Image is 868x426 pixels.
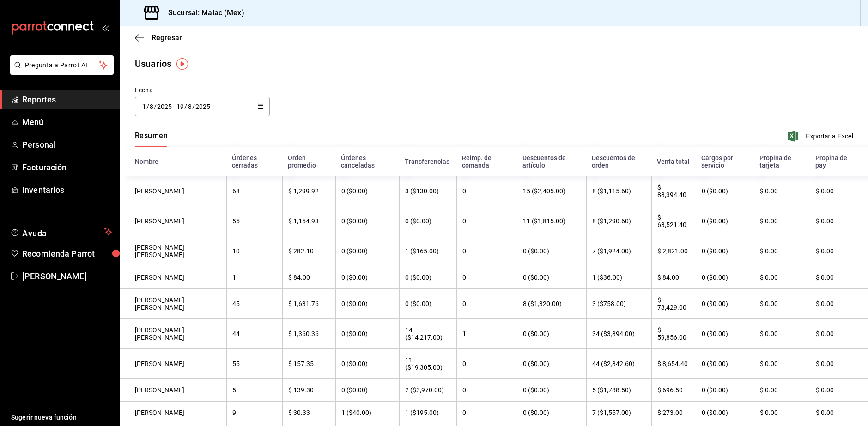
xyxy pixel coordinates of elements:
[696,349,754,379] th: 0 ($0.00)
[335,206,399,236] th: 0 ($0.00)
[282,289,335,319] th: $ 1,631.76
[517,349,586,379] th: 0 ($0.00)
[586,266,651,289] th: 1 ($36.00)
[226,176,282,206] th: 68
[226,402,282,424] th: 9
[120,147,226,176] th: Nombre
[120,319,226,349] th: [PERSON_NAME] [PERSON_NAME]
[226,379,282,402] th: 5
[754,147,810,176] th: Propina de tarjeta
[282,147,335,176] th: Orden promedio
[226,349,282,379] th: 55
[22,93,112,106] span: Reportes
[651,349,696,379] th: $ 8,654.40
[399,289,456,319] th: 0 ($0.00)
[22,247,112,260] span: Recomienda Parrot
[195,103,211,110] input: Year
[176,103,184,110] input: Day
[22,184,112,196] span: Inventarios
[154,103,157,110] span: /
[226,236,282,266] th: 10
[399,266,456,289] th: 0 ($0.00)
[399,319,456,349] th: 14 ($14,217.00)
[754,402,810,424] th: $ 0.00
[517,176,586,206] th: 15 ($2,405.00)
[335,236,399,266] th: 0 ($0.00)
[456,379,517,402] th: 0
[517,289,586,319] th: 8 ($1,320.00)
[696,289,754,319] th: 0 ($0.00)
[456,147,517,176] th: Reimp. de comanda
[335,319,399,349] th: 0 ($0.00)
[25,60,99,70] span: Pregunta a Parrot AI
[173,103,175,110] span: -
[696,147,754,176] th: Cargos por servicio
[754,349,810,379] th: $ 0.00
[810,379,868,402] th: $ 0.00
[120,266,226,289] th: [PERSON_NAME]
[335,266,399,289] th: 0 ($0.00)
[651,289,696,319] th: $ 73,429.00
[810,319,868,349] th: $ 0.00
[142,103,146,110] input: Day
[146,103,149,110] span: /
[754,266,810,289] th: $ 0.00
[335,379,399,402] th: 0 ($0.00)
[754,379,810,402] th: $ 0.00
[810,236,868,266] th: $ 0.00
[754,319,810,349] th: $ 0.00
[226,289,282,319] th: 45
[517,379,586,402] th: 0 ($0.00)
[586,236,651,266] th: 7 ($1,924.00)
[517,206,586,236] th: 11 ($1,815.00)
[790,131,853,142] button: Exportar a Excel
[282,379,335,402] th: $ 139.30
[282,349,335,379] th: $ 157.35
[399,176,456,206] th: 3 ($130.00)
[586,379,651,402] th: 5 ($1,788.50)
[226,147,282,176] th: Órdenes cerradas
[399,349,456,379] th: 11 ($19,305.00)
[456,289,517,319] th: 0
[282,319,335,349] th: $ 1,360.36
[517,236,586,266] th: 0 ($0.00)
[810,206,868,236] th: $ 0.00
[651,147,696,176] th: Venta total
[810,402,868,424] th: $ 0.00
[149,103,154,110] input: Month
[135,131,168,147] div: navigation tabs
[696,176,754,206] th: 0 ($0.00)
[152,33,182,42] span: Regresar
[456,206,517,236] th: 0
[586,147,651,176] th: Descuentos de orden
[651,266,696,289] th: $ 84.00
[399,206,456,236] th: 0 ($0.00)
[120,289,226,319] th: [PERSON_NAME] [PERSON_NAME]
[22,226,100,237] span: Ayuda
[335,349,399,379] th: 0 ($0.00)
[161,7,244,18] h3: Sucursal: Malac (Mex)
[22,161,112,174] span: Facturación
[335,147,399,176] th: Órdenes canceladas
[696,206,754,236] th: 0 ($0.00)
[226,319,282,349] th: 44
[120,206,226,236] th: [PERSON_NAME]
[696,402,754,424] th: 0 ($0.00)
[184,103,187,110] span: /
[192,103,195,110] span: /
[399,402,456,424] th: 1 ($195.00)
[696,319,754,349] th: 0 ($0.00)
[176,58,188,70] img: Tooltip marker
[282,176,335,206] th: $ 1,299.92
[102,24,109,31] button: open_drawer_menu
[586,289,651,319] th: 3 ($758.00)
[120,379,226,402] th: [PERSON_NAME]
[651,176,696,206] th: $ 88,394.40
[282,206,335,236] th: $ 1,154.93
[120,402,226,424] th: [PERSON_NAME]
[282,266,335,289] th: $ 84.00
[226,266,282,289] th: 1
[399,379,456,402] th: 2 ($3,970.00)
[810,349,868,379] th: $ 0.00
